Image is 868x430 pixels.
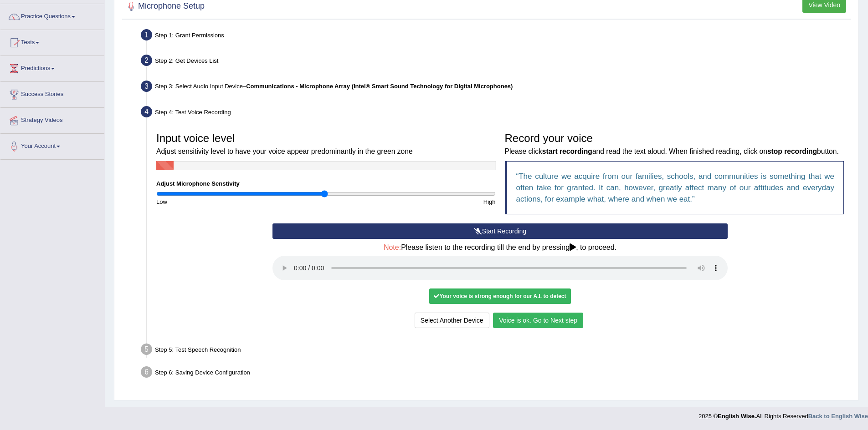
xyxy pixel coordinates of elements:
[0,30,104,53] a: Tests
[0,134,104,157] a: Your Account
[516,172,835,203] q: The culture we acquire from our families, schools, and communities is something that we often tak...
[0,4,104,27] a: Practice Questions
[718,413,756,420] strong: English Wise.
[246,83,513,90] b: Communications - Microphone Array (Intel® Smart Sound Technology for Digital Microphones)
[767,147,817,155] b: stop recording
[808,413,868,420] a: Back to English Wise
[137,341,854,361] div: Step 5: Test Speech Recognition
[0,108,104,131] a: Strategy Videos
[152,197,326,206] div: Low
[429,288,570,304] div: Your voice is strong enough for our A.I. to detect
[699,407,868,420] div: 2025 © All Rights Reserved
[137,78,854,98] div: Step 3: Select Audio Input Device
[272,223,728,239] button: Start Recording
[326,197,500,206] div: High
[272,243,728,252] h4: Please listen to the recording till the end by pressing , to proceed.
[505,132,844,157] h3: Record your voice
[0,82,104,105] a: Success Stories
[384,243,401,251] span: Note:
[137,103,854,123] div: Step 4: Test Voice Recording
[243,83,513,90] span: –
[156,147,413,155] small: Adjust sensitivity level to have your voice appear predominantly in the green zone
[156,179,240,188] label: Adjust Microphone Senstivity
[505,147,839,155] small: Please click and read the text aloud. When finished reading, click on button.
[137,52,854,72] div: Step 2: Get Devices List
[156,132,496,157] h3: Input voice level
[493,313,583,328] button: Voice is ok. Go to Next step
[137,364,854,384] div: Step 6: Saving Device Configuration
[415,313,489,328] button: Select Another Device
[137,26,854,46] div: Step 1: Grant Permissions
[0,56,104,79] a: Predictions
[542,147,592,155] b: start recording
